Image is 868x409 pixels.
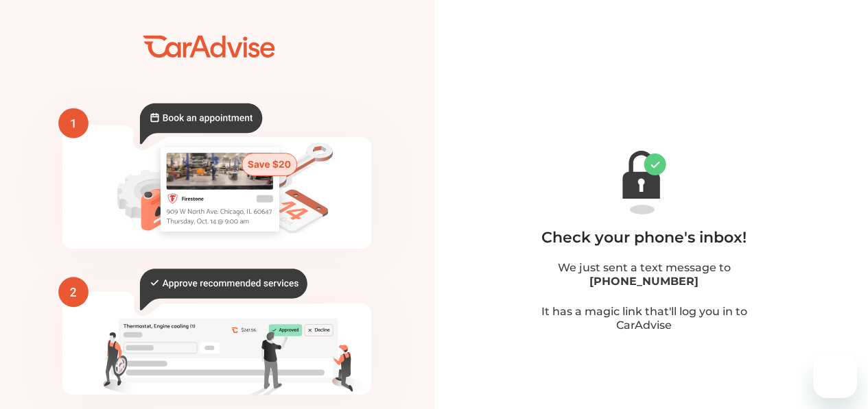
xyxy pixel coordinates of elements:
iframe: Button to launch messaging window [813,354,857,398]
p: [PHONE_NUMBER] [513,275,776,288]
div: Check your phone's inbox! [541,231,747,245]
span: We just sent a text message to [558,261,731,274]
p: CarAdvise [524,319,764,332]
img: magic-link-lock-success.3c1a4735.svg [622,151,666,214]
span: It has a magic link that'll log you in to [541,305,747,318]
